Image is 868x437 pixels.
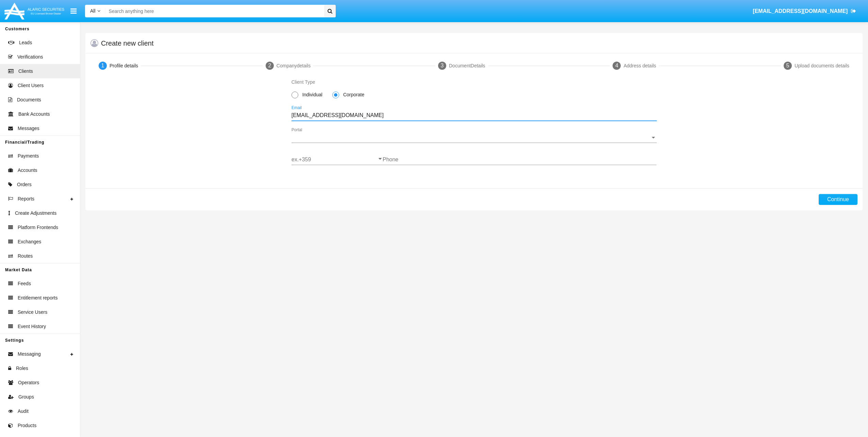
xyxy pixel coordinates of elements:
span: Reports [18,195,34,203]
div: Upload documents details [795,62,849,69]
h5: Create new client [101,41,154,46]
span: Audit [18,408,29,415]
button: Continue [819,194,857,205]
span: 3 [441,63,444,68]
span: Individual [298,91,324,98]
span: All [90,8,96,14]
span: Verifications [17,53,43,61]
div: Profile details [110,62,138,69]
span: Feeds [18,280,31,287]
span: 2 [268,63,271,68]
span: [EMAIL_ADDRESS][DOMAIN_NAME] [753,8,848,14]
span: Leads [19,39,32,46]
span: Service Users [18,309,47,316]
span: Clients [18,68,33,75]
span: 4 [615,63,618,68]
span: Accounts [18,167,37,174]
span: Exchanges [18,238,41,245]
span: 5 [786,63,789,68]
span: Corporate [339,91,366,98]
span: Event History [18,323,46,330]
span: Entitlement reports [18,294,58,302]
span: Messaging [18,351,41,358]
span: Platform Frontends [18,224,58,231]
span: Routes [18,253,33,260]
span: Operators [18,379,39,386]
div: Address details [623,62,656,69]
input: Search [105,5,322,17]
span: Products [18,422,36,429]
span: Groups [18,393,34,401]
img: Logo image [3,1,65,21]
span: Roles [16,365,28,372]
div: Company details [277,62,311,69]
span: Create Adjustments [15,210,56,217]
div: Document Details [449,62,485,69]
label: Client Type [291,79,315,86]
a: All [85,7,105,15]
span: Portal [291,134,651,141]
span: Documents [17,96,41,103]
span: Bank Accounts [18,111,50,118]
span: Orders [17,181,32,188]
span: Messages [18,125,39,132]
a: [EMAIL_ADDRESS][DOMAIN_NAME] [750,2,859,21]
span: 1 [101,63,104,68]
span: Client Users [18,82,44,89]
span: Payments [18,152,39,160]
